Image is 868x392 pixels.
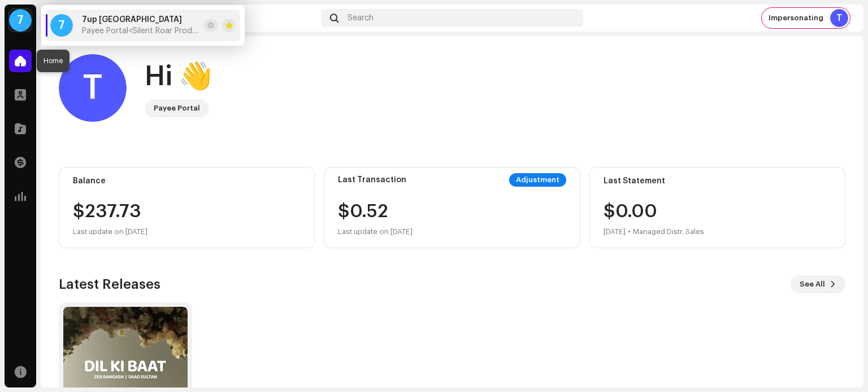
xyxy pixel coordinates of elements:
[128,27,224,35] span: <Silent Roar Productions>
[73,177,301,186] div: Balance
[604,225,626,239] div: [DATE]
[348,14,374,23] span: Search
[82,15,182,24] span: 7up Pakistan
[82,27,199,36] span: Payee Portal <Silent Roar Productions>
[59,275,160,293] h3: Latest Releases
[73,225,301,239] div: Last update on [DATE]
[338,175,406,184] div: Last Transaction
[154,102,200,115] div: Payee Portal
[633,225,704,239] div: Managed Distr. Sales
[50,14,73,37] div: 7
[769,14,823,23] span: Impersonating
[145,59,212,95] div: Hi 👋
[800,273,825,296] span: See All
[59,54,127,122] div: T
[59,167,315,248] re-o-card-value: Balance
[9,9,32,32] div: 7
[628,225,631,239] div: •
[589,167,845,248] re-o-card-value: Last Statement
[830,9,848,27] div: T
[791,275,845,293] button: See All
[604,177,831,186] div: Last Statement
[509,173,566,187] div: Adjustment
[338,225,413,239] div: Last update on [DATE]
